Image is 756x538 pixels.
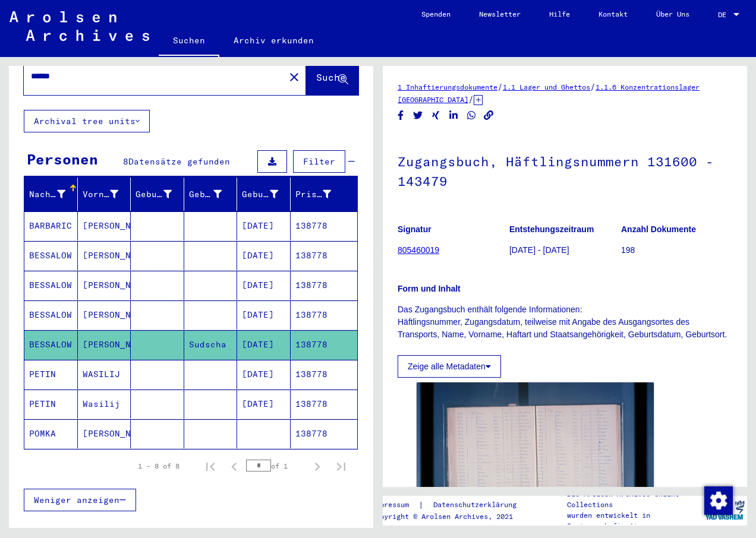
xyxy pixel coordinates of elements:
mat-icon: close [287,70,301,84]
p: Die Arolsen Archives Online-Collections [567,489,701,510]
mat-cell: WASILIJ [78,360,131,389]
mat-cell: 138778 [291,271,358,300]
button: Share on WhatsApp [465,108,478,123]
button: Previous page [222,454,246,478]
button: Filter [293,150,345,173]
div: Prisoner # [295,185,346,204]
mat-cell: [PERSON_NAME] [78,300,131,330]
mat-cell: [DATE] [237,360,291,389]
a: Datenschutzerklärung [424,499,531,511]
span: / [590,81,596,92]
mat-header-cell: Geburtsname [131,178,184,211]
mat-cell: 138778 [291,419,358,448]
mat-cell: PETIN [24,360,78,389]
mat-cell: 138778 [291,211,358,240]
mat-cell: [DATE] [237,330,291,359]
div: Geburtsdatum [242,185,293,204]
a: 1.1 Lager und Ghettos [503,83,590,91]
span: / [468,94,474,105]
mat-cell: BESSALOW [24,271,78,300]
button: Suche [306,58,358,95]
mat-cell: 138778 [291,241,358,270]
h1: Zugangsbuch, Häftlingsnummern 131600 - 143479 [398,134,732,206]
div: | [371,499,531,511]
mat-cell: [DATE] [237,271,291,300]
a: 805460019 [398,245,439,255]
mat-header-cell: Prisoner # [291,178,358,211]
p: wurden entwickelt in Partnerschaft mit [567,510,701,531]
button: Share on LinkedIn [448,108,460,123]
mat-header-cell: Geburt‏ [184,178,238,211]
img: yv_logo.png [703,495,747,525]
span: Datensätze gefunden [128,156,230,167]
a: Impressum [371,499,418,511]
button: Share on Xing [430,108,442,123]
button: First page [199,454,222,478]
mat-cell: PETIN [24,390,78,419]
mat-cell: Sudscha [184,330,238,359]
mat-cell: 138778 [291,360,358,389]
div: Prisoner # [295,188,332,201]
button: Last page [329,454,353,478]
mat-cell: 138778 [291,330,358,359]
div: Geburt‏ [189,188,222,201]
mat-cell: [PERSON_NAME] [78,271,131,300]
mat-cell: [DATE] [237,211,291,240]
p: [DATE] - [DATE] [509,244,620,257]
mat-cell: [DATE] [237,390,291,419]
span: / [497,81,503,92]
mat-cell: [PERSON_NAME] [78,241,131,270]
mat-header-cell: Geburtsdatum [237,178,291,211]
button: Share on Facebook [395,108,407,123]
mat-cell: [DATE] [237,300,291,330]
b: Form und Inhalt [398,284,461,293]
mat-cell: BESSALOW [24,330,78,359]
mat-cell: 138778 [291,390,358,419]
span: Filter [303,156,335,167]
span: Weniger anzeigen [34,495,119,505]
span: DE [718,11,731,19]
div: Vorname [83,185,134,204]
b: Signatur [398,224,431,234]
mat-cell: [DATE] [237,241,291,270]
div: Geburtsname [136,188,172,201]
div: Geburt‏ [189,185,237,204]
span: Suche [316,71,346,83]
b: Anzahl Dokumente [621,224,696,234]
button: Share on Twitter [412,108,424,123]
mat-cell: POMKA [24,419,78,448]
div: Nachname [29,188,65,201]
div: Geburtsdatum [242,188,278,201]
mat-cell: BESSALOW [24,300,78,330]
a: 1 Inhaftierungsdokumente [398,83,497,91]
button: Clear [282,65,306,88]
img: Zustimmung ändern [704,486,733,515]
p: 198 [621,244,732,257]
button: Weniger anzeigen [24,489,136,511]
button: Zeige alle Metadaten [398,355,501,378]
mat-header-cell: Nachname [24,178,78,211]
button: Next page [305,454,329,478]
mat-header-cell: Vorname [78,178,131,211]
img: Arolsen_neg.svg [10,11,149,41]
div: Nachname [29,185,80,204]
p: Das Zugangsbuch enthält folgende Informationen: Häftlingsnummer, Zugangsdatum, teilweise mit Anga... [398,303,732,341]
mat-cell: [PERSON_NAME] [78,211,131,240]
mat-cell: BARBARIC [24,211,78,240]
p: Copyright © Arolsen Archives, 2021 [371,511,531,522]
div: 1 – 8 of 8 [138,461,179,471]
mat-cell: BESSALOW [24,241,78,270]
div: Geburtsname [136,185,187,204]
div: Personen [27,148,98,170]
mat-cell: [PERSON_NAME] [78,419,131,448]
a: Archiv erkunden [219,26,328,55]
mat-cell: Wasilij [78,390,131,419]
b: Entstehungszeitraum [509,224,594,234]
span: 8 [123,156,128,167]
mat-cell: [PERSON_NAME] [78,330,131,359]
div: Vorname [83,188,119,201]
a: Suchen [159,26,219,57]
button: Archival tree units [24,110,150,132]
button: Copy link [483,108,495,123]
div: of 1 [246,460,305,471]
